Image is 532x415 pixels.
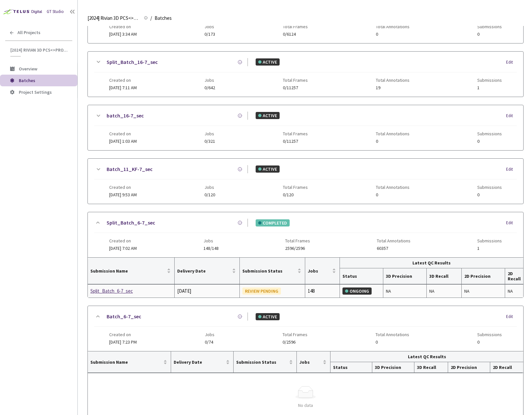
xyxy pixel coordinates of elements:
div: Edit [506,113,517,119]
th: Jobs [297,351,330,373]
span: Submission Name [90,360,162,365]
div: NA [508,287,521,295]
span: 1 [477,85,502,90]
span: Total Annotations [376,185,410,190]
span: Total Annotations [376,78,410,83]
div: Edit [506,313,517,320]
div: Batch_6-7_secACTIVEEditCreated on[DATE] 7:23 PMJobs0/74Total Frames0/2596Total Annotations0Submis... [88,306,523,351]
span: 0 [477,139,502,144]
span: [DATE] 7:23 PM [109,339,137,345]
span: 0/74 [205,340,214,345]
div: Batch_11_KF-7_secACTIVEEditCreated on[DATE] 9:53 AMJobs0/120Total Frames0/120Total Annotations0Su... [88,159,523,204]
span: 0 [376,340,409,345]
a: Batch_6-7_sec [107,312,141,321]
span: Total Frames [283,185,308,190]
span: 19 [376,85,410,90]
span: Total Frames [283,131,308,136]
span: Submission Status [242,268,296,274]
span: [DATE] 3:34 AM [109,31,137,37]
span: Jobs [204,131,215,136]
span: Batches [19,78,35,83]
span: 0 [376,32,410,37]
span: Submissions [477,185,502,190]
span: [DATE] 7:11 AM [109,85,137,91]
th: 2D Precision [462,268,505,284]
span: Jobs [204,78,215,83]
span: Submissions [477,238,502,243]
span: 0/2596 [283,340,307,345]
span: [2024] Rivian 3D PCS<>Production [87,14,140,22]
th: Submission Status [240,258,305,284]
span: Delivery Date [174,360,225,365]
span: 60357 [377,246,411,251]
div: NA [464,287,502,295]
div: Split_Batch_6-7_secCOMPLETEDEditCreated on[DATE] 7:02 AMJobs148/148Total Frames2596/2596Total Ann... [88,212,523,257]
a: Split_Batch_6-7_sec [107,219,155,227]
span: 0/120 [204,192,215,197]
th: Submission Name [88,351,171,373]
span: 0/173 [204,32,215,37]
div: 148 [308,287,337,295]
div: Edit [506,59,517,66]
span: Created on [109,78,137,83]
span: Created on [109,24,137,29]
span: Project Settings [19,89,52,95]
th: Latest QC Results [330,351,523,362]
th: Latest QC Results [340,258,523,268]
span: 0 [477,192,502,197]
div: COMPLETED [256,219,290,226]
span: Jobs [308,268,331,274]
span: 0/321 [204,139,215,144]
th: Submission Name [88,258,175,284]
div: ACTIVE [256,165,280,173]
th: Status [330,362,372,373]
div: [DATE] [177,287,237,295]
span: Created on [109,238,137,243]
span: Created on [109,185,137,190]
span: Jobs [204,24,215,29]
div: Split_Batch_16-7_secACTIVEEditCreated on[DATE] 7:11 AMJobs0/642Total Frames0/11257Total Annotatio... [88,52,523,97]
span: [DATE] 1:03 AM [109,138,137,144]
span: Total Annotations [376,131,410,136]
div: batch_16-7_secACTIVEEditCreated on[DATE] 1:03 AMJobs0/321Total Frames0/11257Total Annotations0Sub... [88,105,523,150]
span: 0/11257 [283,139,308,144]
span: Jobs [203,238,219,243]
span: [DATE] 7:02 AM [109,245,137,251]
span: 0 [477,340,502,345]
li: / [150,14,152,22]
span: Jobs [205,332,214,337]
div: GT Studio [47,9,64,15]
span: [2024] Rivian 3D PCS<>Production [10,47,68,53]
span: Jobs [204,185,215,190]
span: Submissions [477,131,502,136]
div: REVIEW PENDING [242,287,281,295]
div: ACTIVE [256,58,280,66]
th: Jobs [305,258,340,284]
span: Total Frames [283,78,308,83]
span: Total Annotations [376,332,409,337]
th: Delivery Date [175,258,240,284]
th: Delivery Date [171,351,234,373]
span: 2596/2596 [285,246,310,251]
span: 0/11257 [283,85,308,90]
th: Status [340,268,383,284]
span: 0 [477,32,502,37]
a: batch_16-7_sec [107,112,144,120]
th: Submission Status [234,351,297,373]
span: Submissions [477,24,502,29]
a: Split_Batch_16-7_sec [107,58,158,66]
div: ACTIVE [256,112,280,119]
span: 0 [376,192,410,197]
span: Total Frames [283,332,307,337]
div: ONGOING [342,287,372,295]
a: Batch_11_KF-7_sec [107,165,153,173]
th: 3D Recall [414,362,448,373]
span: 0/642 [204,85,215,90]
span: Created on [109,332,137,337]
th: 3D Precision [372,362,414,373]
th: 2D Recall [490,362,523,373]
span: 0 [376,139,410,144]
th: 3D Recall [427,268,461,284]
span: Batches [155,14,172,22]
span: All Projects [17,30,40,35]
